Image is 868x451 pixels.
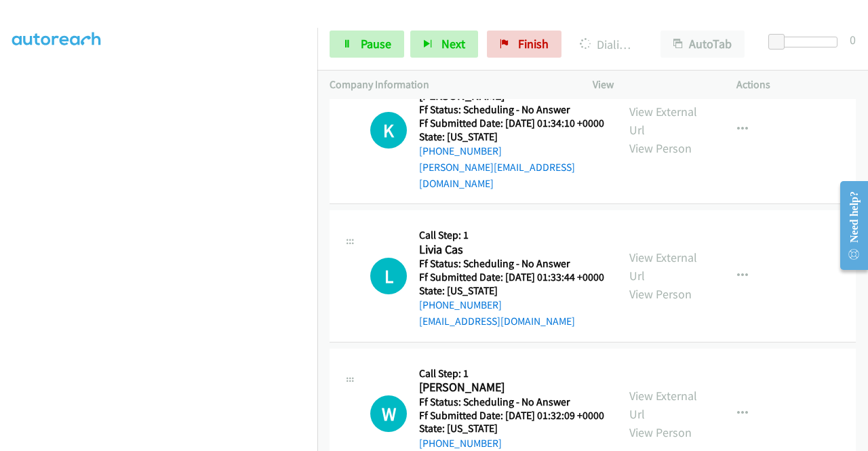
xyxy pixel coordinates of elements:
h5: State: [US_STATE] [419,284,604,298]
a: View Person [629,140,692,156]
button: Next [410,31,478,58]
h5: Ff Submitted Date: [DATE] 01:33:44 +0000 [419,271,604,284]
h2: Livia Cas [419,242,600,258]
a: [PHONE_NUMBER] [419,298,502,311]
h1: K [370,112,407,149]
div: The call is yet to be attempted [370,395,407,432]
div: Delay between calls (in seconds) [775,37,837,47]
a: View External Url [629,104,697,138]
h1: L [370,258,407,294]
span: Pause [361,36,391,52]
a: [PHONE_NUMBER] [419,144,502,157]
p: View [593,77,712,93]
h5: Ff Status: Scheduling - No Answer [419,395,604,409]
h2: [PERSON_NAME] [419,380,600,395]
h5: Ff Status: Scheduling - No Answer [419,103,605,117]
a: [PERSON_NAME][EMAIL_ADDRESS][DOMAIN_NAME] [419,161,575,190]
h5: State: [US_STATE] [419,422,604,435]
p: Dialing [PERSON_NAME] [580,35,636,54]
a: Finish [487,31,561,58]
p: Company Information [330,77,568,93]
a: View Person [629,286,692,302]
h5: Call Step: 1 [419,229,604,242]
a: View Person [629,425,692,440]
h5: Ff Status: Scheduling - No Answer [419,257,604,271]
h5: Call Step: 1 [419,367,604,380]
p: Actions [736,77,856,93]
span: Finish [518,36,549,52]
h5: State: [US_STATE] [419,130,605,144]
button: AutoTab [660,31,745,58]
a: View External Url [629,250,697,283]
h1: W [370,395,407,432]
a: View External Url [629,388,697,422]
div: 0 [850,31,856,49]
a: [EMAIL_ADDRESS][DOMAIN_NAME] [419,315,575,328]
iframe: Resource Center [829,172,868,279]
a: [PHONE_NUMBER] [419,437,502,450]
span: Next [441,36,465,52]
div: The call is yet to be attempted [370,258,407,294]
h5: Ff Submitted Date: [DATE] 01:34:10 +0000 [419,117,605,130]
h5: Ff Submitted Date: [DATE] 01:32:09 +0000 [419,409,604,423]
a: Pause [330,31,404,58]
